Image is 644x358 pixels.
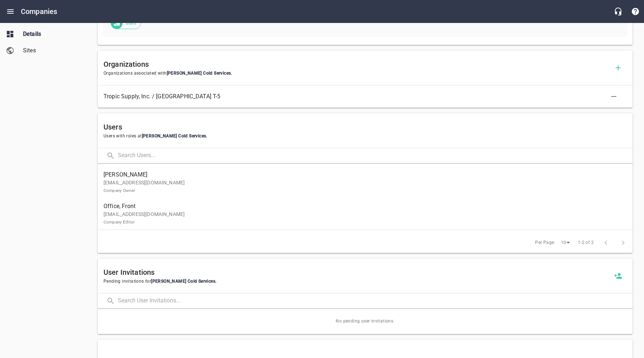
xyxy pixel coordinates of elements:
[558,238,572,248] div: 10
[103,121,627,133] h6: Users
[98,198,632,230] a: Office, Front[EMAIL_ADDRESS][DOMAIN_NAME]Company Editor
[609,3,627,20] button: Live Chat
[103,92,615,101] span: Tropic Supply, Inc. / [GEOGRAPHIC_DATA] T-5
[103,211,621,226] p: [EMAIL_ADDRESS][DOMAIN_NAME]
[103,179,621,194] p: [EMAIL_ADDRESS][DOMAIN_NAME]
[118,148,632,164] input: Search Users...
[103,188,135,193] small: Company Owner
[21,6,57,17] h6: Companies
[103,170,621,179] span: [PERSON_NAME]
[578,239,594,246] span: 1-2 of 2
[103,202,621,211] span: Office, Front
[118,293,632,309] input: Search User Invitations...
[605,88,622,105] button: Delete Association
[609,267,627,284] a: Invite a new user to Conner's Cold Services
[167,71,232,76] span: [PERSON_NAME] Cold Services .
[151,279,216,284] span: [PERSON_NAME] Cold Services .
[98,166,632,198] a: [PERSON_NAME][EMAIL_ADDRESS][DOMAIN_NAME]Company Owner
[627,3,644,20] button: Support Portal
[103,267,609,278] h6: User Invitations
[23,46,78,55] span: Sites
[103,70,609,77] span: Organizations associated with
[2,3,19,20] button: Open drawer
[103,133,627,140] span: Users with roles at
[142,133,207,138] span: [PERSON_NAME] Cold Services .
[535,239,555,246] span: Per Page:
[23,30,78,38] span: Details
[103,278,609,285] span: Pending invitations for
[121,20,141,27] span: Sites
[111,18,141,29] div: Sites
[98,309,632,334] span: No pending user invitations.
[609,59,627,76] button: Add Organization
[103,58,609,70] h6: Organizations
[103,220,135,225] small: Company Editor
